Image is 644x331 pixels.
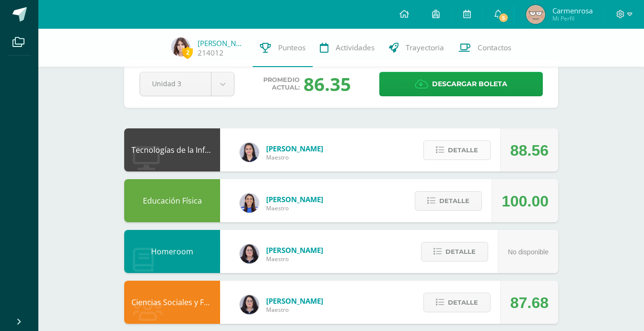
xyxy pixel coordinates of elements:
span: Contactos [478,43,511,53]
img: f270ddb0ea09d79bf84e45c6680ec463.png [240,295,259,314]
span: 5 [498,12,509,23]
div: Ciencias Sociales y Formación Ciudadana [124,281,220,324]
span: [PERSON_NAME] [266,194,323,204]
span: Unidad 3 [152,72,199,95]
span: Carmenrosa [552,6,593,15]
img: 9c985a67a065490b763b888f5ada6da6.png [526,5,545,24]
span: Trayectoria [406,43,444,53]
span: Maestro [266,255,323,263]
div: 100.00 [502,180,549,223]
span: [PERSON_NAME] [266,245,323,255]
span: Mi Perfil [552,14,593,23]
img: dbcf09110664cdb6f63fe058abfafc14.png [240,143,259,162]
span: [PERSON_NAME] [266,144,323,153]
img: 0eea5a6ff783132be5fd5ba128356f6f.png [240,194,259,213]
a: Actividades [313,29,382,67]
img: f270ddb0ea09d79bf84e45c6680ec463.png [240,244,259,263]
span: [PERSON_NAME] [266,296,323,306]
img: 39eb4bf3096e21ebf4b2bed6a34324b7.png [171,37,190,57]
button: Detalle [421,242,488,262]
span: Detalle [448,141,478,159]
span: Punteos [278,43,305,53]
span: Descargar boleta [432,72,507,96]
button: Detalle [423,293,491,312]
span: No disponible [508,248,549,256]
div: 88.56 [510,129,549,172]
span: Maestro [266,306,323,314]
span: 2 [182,46,193,58]
a: Unidad 3 [140,72,234,96]
span: Detalle [445,243,476,261]
button: Detalle [415,191,482,211]
a: Descargar boleta [379,72,543,96]
span: Actividades [336,43,375,53]
span: Maestro [266,204,323,212]
span: Maestro [266,153,323,161]
div: Educación Física [124,179,220,222]
div: 86.35 [304,71,351,96]
span: Detalle [439,192,469,210]
span: Detalle [448,294,478,311]
div: Tecnologías de la Información y Comunicación: Computación [124,128,220,171]
a: [PERSON_NAME] [198,38,246,48]
a: Punteos [253,29,313,67]
div: Homeroom [124,230,220,273]
a: Contactos [451,29,518,67]
button: Detalle [423,140,491,160]
div: 87.68 [510,281,549,324]
span: Promedio actual: [263,76,300,91]
a: Trayectoria [382,29,451,67]
a: 214012 [198,48,223,58]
